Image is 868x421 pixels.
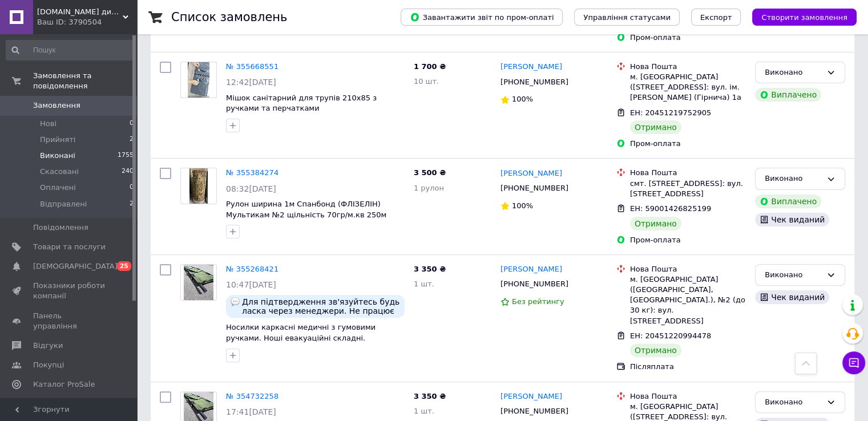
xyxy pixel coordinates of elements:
span: 0 [130,119,134,129]
div: Післяплата [630,362,746,372]
span: 25 [117,261,131,271]
div: Нова Пошта [630,264,746,274]
span: Прийняті [40,135,75,145]
a: № 355668551 [226,62,278,71]
a: Фото товару [180,168,217,204]
button: Експорт [691,9,741,26]
img: Фото товару [184,265,213,300]
span: Панель управління [33,311,106,331]
span: 3 350 ₴ [414,392,446,400]
div: Отримано [630,343,681,357]
div: Отримано [630,120,681,134]
a: [PERSON_NAME] [500,391,562,402]
span: [PHONE_NUMBER] [500,407,568,415]
span: ЕН: 59001426825199 [630,204,711,213]
span: 10:47[DATE] [226,280,276,289]
span: [PHONE_NUMBER] [500,184,568,192]
span: Оплачені [40,183,76,193]
span: Замовлення [33,100,80,111]
div: Виконано [765,67,822,79]
span: 3 500 ₴ [414,168,446,177]
a: Мішок санітарний для трупів 210х85 з ручками та перчатками [226,94,377,113]
button: Управління статусами [574,9,680,26]
span: 10 шт. [414,77,439,86]
span: 2 [130,199,134,209]
span: Нові [40,119,56,129]
div: Виконано [765,269,822,281]
div: Виплачено [755,195,821,208]
div: Чек виданий [755,213,829,226]
span: Відгуки [33,341,63,351]
span: ЕН: 20451220994478 [630,331,711,340]
a: [PERSON_NAME] [500,168,562,179]
div: Пром-оплата [630,139,746,149]
span: Експорт [700,13,732,22]
div: Чек виданий [755,290,829,304]
div: смт. [STREET_ADDRESS]: вул. [STREET_ADDRESS] [630,179,746,199]
div: м. [GEOGRAPHIC_DATA] ([STREET_ADDRESS]: вул. ім. [PERSON_NAME] (Гірнича) 1а [630,72,746,103]
div: Виконано [765,173,822,185]
span: Без рейтингу [512,297,564,306]
span: 12:42[DATE] [226,78,276,87]
span: 1 рулон [414,184,444,192]
img: :speech_balloon: [231,297,240,306]
div: Нова Пошта [630,168,746,178]
span: 100% [512,201,533,210]
span: [PHONE_NUMBER] [500,78,568,86]
a: Носилки каркасні медичні з гумовими ручками. Ноші евакуаційні складні. [GEOGRAPHIC_DATA] [226,323,376,353]
span: Замовлення та повідомлення [33,71,137,91]
span: 17:41[DATE] [226,407,276,416]
a: Фото товару [180,264,217,301]
span: 0 [130,183,134,193]
span: 1 700 ₴ [414,62,446,71]
span: Товари та послуги [33,242,106,252]
a: Створити замовлення [741,13,857,21]
a: № 354732258 [226,392,278,400]
span: Покупці [33,360,64,370]
span: Показники роботи компанії [33,281,106,301]
img: Фото товару [188,62,209,98]
div: Виконано [765,396,822,408]
span: Управління статусами [583,13,671,22]
span: Виконані [40,151,75,161]
div: Виплачено [755,88,821,102]
span: Відправлені [40,199,87,209]
a: № 355268421 [226,265,278,273]
span: 3 350 ₴ [414,265,446,273]
button: Завантажити звіт по пром-оплаті [401,9,563,26]
a: [PERSON_NAME] [500,62,562,72]
div: Отримано [630,217,681,230]
span: ЕН: 20451219752905 [630,108,711,117]
span: Повідомлення [33,222,88,233]
div: Нова Пошта [630,62,746,72]
a: Рулон ширина 1м Спанбонд (ФЛІЗЕЛІН) Мультикам №2 щільність 70гр/м.кв 250м [226,200,386,219]
span: 08:32[DATE] [226,184,276,193]
span: Скасовані [40,167,79,177]
span: 100% [512,95,533,103]
div: Пром-оплата [630,235,746,245]
button: Створити замовлення [752,9,857,26]
span: 240 [122,167,134,177]
span: Завантажити звіт по пром-оплаті [410,12,554,22]
span: Створити замовлення [761,13,847,22]
input: Пошук [6,40,135,60]
span: Для підтвердження зв'язуйтесь будь ласка через менеджери. Не працює мобільний зв'язок. [242,297,400,315]
a: [PERSON_NAME] [500,264,562,275]
span: [DEMOGRAPHIC_DATA] [33,261,118,272]
span: uamir.com.ua дитячі товари [37,7,123,17]
div: Ваш ID: 3790504 [37,17,137,27]
button: Чат з покупцем [842,351,865,374]
a: № 355384274 [226,168,278,177]
img: Фото товару [189,168,208,204]
span: [PHONE_NUMBER] [500,280,568,288]
div: Пром-оплата [630,33,746,43]
span: 2 [130,135,134,145]
span: Каталог ProSale [33,379,95,390]
div: м. [GEOGRAPHIC_DATA] ([GEOGRAPHIC_DATA], [GEOGRAPHIC_DATA].), №2 (до 30 кг): вул. [STREET_ADDRESS] [630,274,746,326]
div: Нова Пошта [630,391,746,402]
span: 1755 [118,151,134,161]
span: 1 шт. [414,407,434,415]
